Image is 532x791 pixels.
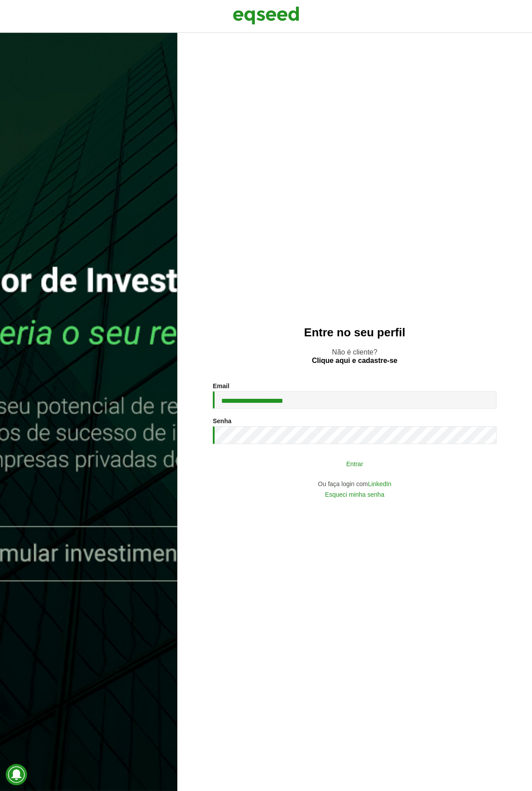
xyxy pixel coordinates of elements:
[213,481,497,487] div: Ou faça login com
[368,481,391,487] a: LinkedIn
[213,383,229,389] label: Email
[239,455,470,472] button: Entrar
[312,357,398,364] a: Clique aqui e cadastre-se
[233,4,299,27] img: EqSeed Logo
[195,348,514,365] p: Não é cliente?
[325,491,384,498] a: Esqueci minha senha
[213,418,231,424] label: Senha
[195,326,514,339] h2: Entre no seu perfil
